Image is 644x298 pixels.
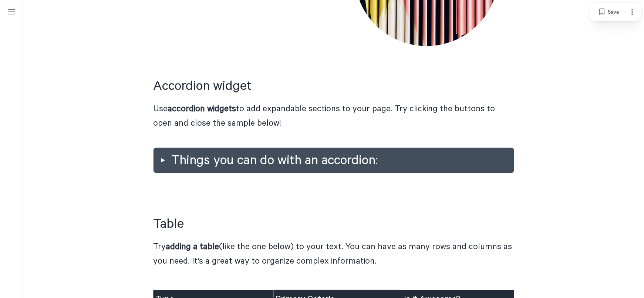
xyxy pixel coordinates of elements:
span: Save [608,7,619,16]
h2: Table [153,205,514,240]
span: adding a table [166,242,219,252]
h2: Things you can do with an accordion: [171,151,508,170]
p: Use to add expandable sections to your page. Try clicking the buttons to open and close the sampl... [153,102,514,140]
p: Try (like the one below) to your text. You can have as many rows and columns as you need. It's a ... [153,240,514,278]
h2: Accordion widget [153,67,514,102]
span: accordion widgets [168,104,236,114]
button: Page options [625,4,640,19]
button: Things you can do with an accordion: [153,148,514,173]
button: Save [591,4,625,19]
